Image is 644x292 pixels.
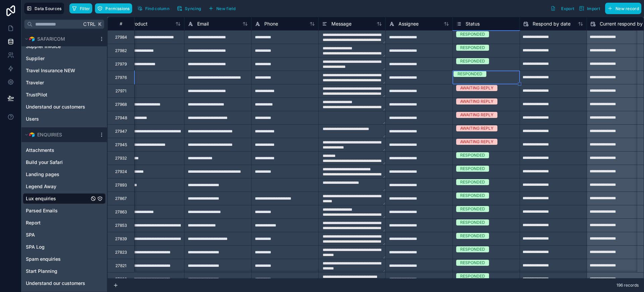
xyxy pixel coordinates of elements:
div: 27924 [115,169,127,174]
span: Ctrl [83,20,96,28]
div: AWAITING REPLY [460,125,493,131]
span: Data Sources [35,6,62,11]
div: 27947 [115,129,127,134]
div: 27971 [115,88,126,94]
div: AWAITING REPLY [460,85,493,91]
div: RESPONDED [458,71,482,77]
div: 27820 [115,277,127,282]
span: Status [466,20,480,27]
a: Syncing [174,3,206,13]
div: AWAITING REPLY [460,98,493,105]
div: # [113,21,129,26]
span: Filter [80,6,90,11]
button: Data Sources [24,3,64,14]
span: Assignee [398,20,419,27]
div: RESPONDED [460,260,485,266]
div: 27821 [115,263,126,268]
span: New field [216,6,235,11]
div: 27979 [115,61,127,67]
div: 27893 [115,182,127,188]
span: Message [331,20,352,27]
div: 27932 [115,156,127,161]
div: RESPONDED [460,193,485,199]
div: AWAITING REPLY [460,139,493,145]
span: 196 records [616,283,639,288]
div: RESPONDED [460,58,485,64]
button: New record [605,3,641,14]
div: 27976 [115,75,127,80]
div: RESPONDED [460,166,485,172]
div: 27867 [115,196,127,201]
span: Export [561,6,574,11]
div: 27945 [115,142,127,148]
div: 27982 [115,48,127,53]
div: RESPONDED [460,45,485,51]
span: Import [587,6,600,11]
div: RESPONDED [460,31,485,37]
button: Permissions [95,3,132,13]
button: New field [206,3,238,13]
div: 27863 [115,209,127,215]
div: RESPONDED [460,233,485,239]
button: Syncing [174,3,203,13]
div: RESPONDED [460,219,485,225]
a: Permissions [95,3,135,13]
div: RESPONDED [460,206,485,212]
span: Email [197,20,209,27]
a: New record [602,3,641,14]
div: AWAITING REPLY [460,112,493,118]
span: Syncing [185,6,201,11]
div: RESPONDED [460,179,485,185]
span: Find column [145,6,169,11]
div: RESPONDED [460,246,485,252]
span: Phone [264,20,278,27]
div: RESPONDED [460,152,485,158]
div: 27839 [115,236,127,242]
span: Respond by date [533,20,571,27]
span: Permissions [105,6,129,11]
div: 27968 [115,102,127,107]
div: 27948 [115,115,127,121]
div: RESPONDED [460,273,485,279]
button: Export [548,3,577,14]
button: Find column [135,3,172,13]
button: Import [577,3,602,14]
span: New record [615,6,639,11]
span: K [97,22,102,27]
div: 27853 [115,223,127,228]
button: Filter [69,3,93,13]
div: 27984 [115,35,127,40]
div: 27823 [115,250,127,255]
span: Product [130,20,148,27]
